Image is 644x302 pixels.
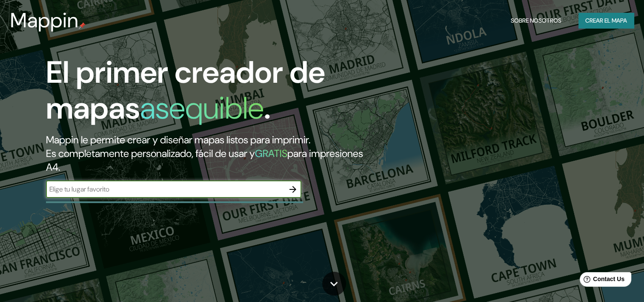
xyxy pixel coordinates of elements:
[255,147,287,160] h5: GRATIS
[511,15,561,26] font: Sobre nosotros
[578,13,634,29] button: Crear el mapa
[507,13,565,29] button: Sobre nosotros
[46,184,284,194] input: Elige tu lugar favorito
[585,15,627,26] font: Crear el mapa
[568,269,635,293] iframe: Help widget launcher
[79,22,86,29] img: mappin-pin
[46,133,368,174] h2: Mappin le permite crear y diseñar mapas listos para imprimir. Es completamente personalizado, fác...
[10,9,79,32] h3: Mappin
[140,88,264,128] h1: asequible
[46,55,368,133] h1: El primer creador de mapas .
